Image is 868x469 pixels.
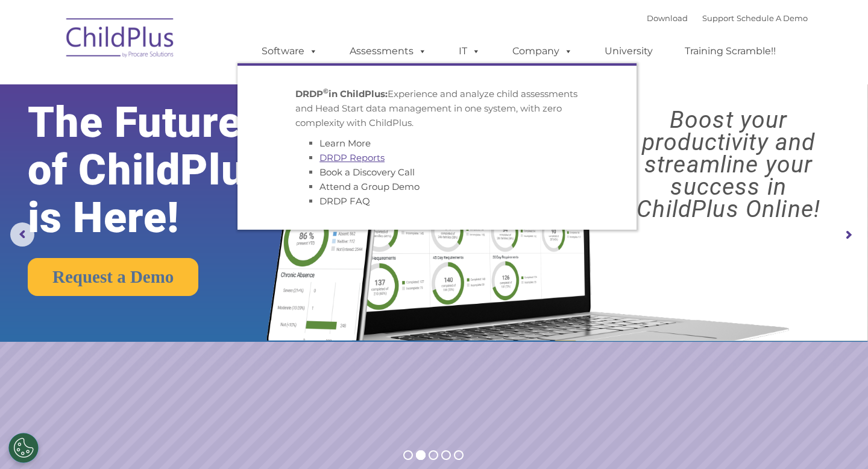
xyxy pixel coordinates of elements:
strong: DRDP in ChildPlus: [295,88,388,99]
rs-layer: The Future of ChildPlus is Here! [28,99,305,242]
a: University [593,39,665,63]
p: Experience and analyze child assessments and Head Start data management in one system, with zero ... [295,87,579,130]
a: DRDP FAQ [319,195,370,207]
a: Training Scramble!! [673,39,788,63]
span: Phone number [168,129,219,138]
a: Support [702,13,734,23]
a: Assessments [338,39,439,63]
rs-layer: Boost your productivity and streamline your success in ChildPlus Online! [600,109,857,221]
a: IT [447,39,492,63]
a: DRDP Reports [319,152,385,163]
sup: © [323,87,329,95]
a: Attend a Group Demo [319,181,420,192]
a: Schedule A Demo [737,13,808,23]
a: Company [500,39,585,63]
button: Cookies Settings [8,433,39,463]
font: | [647,13,808,23]
img: ChildPlus by Procare Solutions [60,10,181,70]
span: Last name [168,80,204,89]
a: Learn More [319,137,371,149]
a: Book a Discovery Call [319,166,415,178]
a: Software [250,39,330,63]
a: Request a Demo [28,258,198,296]
a: Download [647,13,688,23]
